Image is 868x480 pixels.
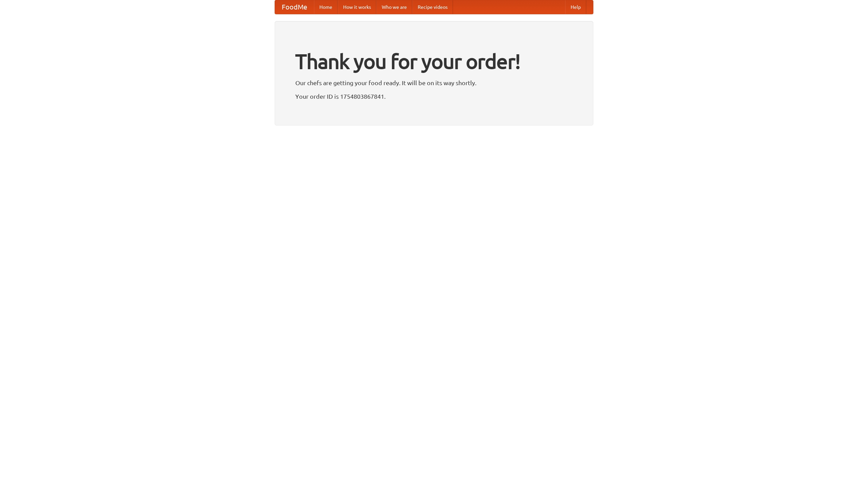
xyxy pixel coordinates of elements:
a: Home [314,0,338,14]
p: Our chefs are getting your food ready. It will be on its way shortly. [295,78,573,88]
a: Who we are [376,0,412,14]
h1: Thank you for your order! [295,45,573,78]
p: Your order ID is 1754803867841. [295,91,573,101]
a: Help [565,0,586,14]
a: How it works [338,0,376,14]
a: Recipe videos [412,0,453,14]
a: FoodMe [275,0,314,14]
